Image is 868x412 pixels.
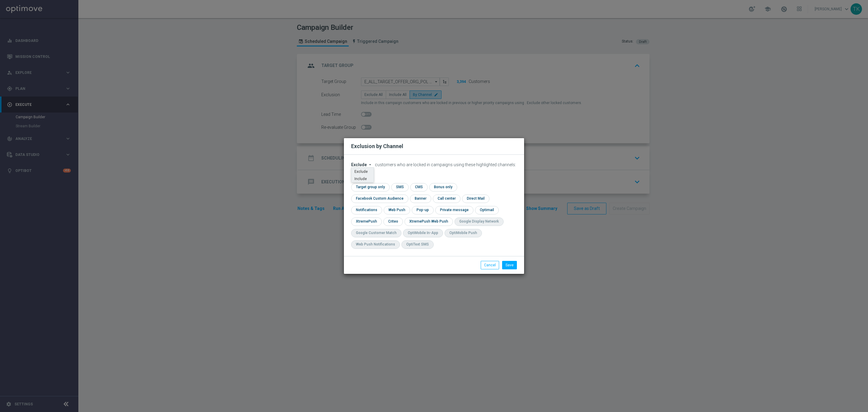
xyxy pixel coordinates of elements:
[459,219,499,224] div: Google Display Network
[408,230,438,236] div: OptiMobile In-App
[449,230,477,236] div: OptiMobile Push
[351,143,403,150] h2: Exclusion by Channel
[351,162,374,167] button: Exclude arrow_drop_down
[481,261,499,269] button: Cancel
[351,167,374,182] ng-dropdown-panel: Options list
[351,162,367,167] span: Exclude
[368,162,373,167] i: arrow_drop_down
[502,261,517,269] button: Save
[351,162,517,167] div: customers who are locked in campaigns using these highlighted channels:
[406,242,429,247] div: OptiText SMS
[356,230,397,236] div: Google Customer Match
[356,242,395,247] div: Web Push Notifications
